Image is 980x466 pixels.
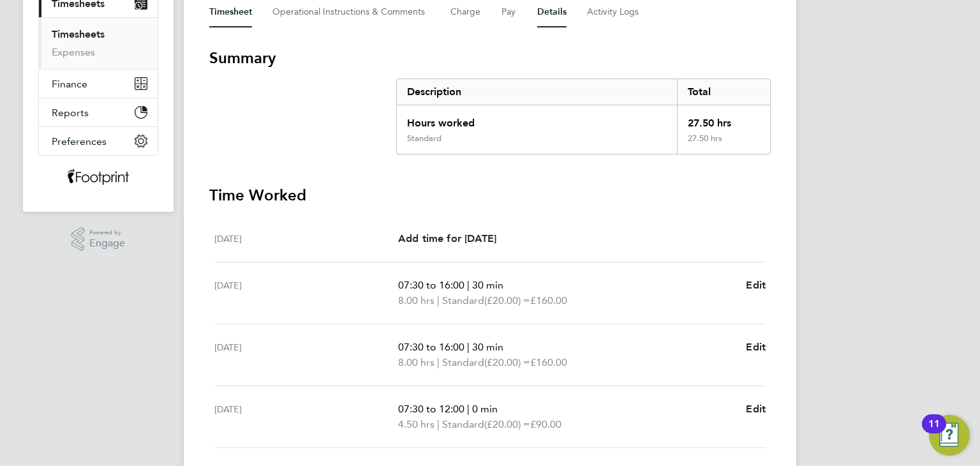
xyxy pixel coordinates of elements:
[398,232,496,244] span: Add time for [DATE]
[472,279,503,291] span: 30 min
[398,418,434,430] span: 4.50 hrs
[442,293,484,308] span: Standard
[398,341,464,353] span: 07:30 to 16:00
[530,294,567,306] span: £160.00
[472,341,503,353] span: 30 min
[52,78,87,90] span: Finance
[398,356,434,368] span: 8.00 hrs
[467,279,470,291] span: |
[89,227,125,238] span: Powered by
[214,340,398,370] div: [DATE]
[677,79,770,105] div: Total
[52,28,105,40] a: Timesheets
[397,79,677,105] div: Description
[677,105,770,133] div: 27.50 hrs
[89,238,125,249] span: Engage
[437,418,440,430] span: |
[214,278,398,308] div: [DATE]
[530,356,567,368] span: £160.00
[746,279,766,291] span: Edit
[397,105,677,133] div: Hours worked
[484,356,530,368] span: (£20.00) =
[39,70,158,98] button: Finance
[746,402,766,417] a: Edit
[209,48,771,68] h3: Summary
[442,355,484,370] span: Standard
[677,133,770,154] div: 27.50 hrs
[746,403,766,415] span: Edit
[67,169,130,189] img: wearefootprint-logo-retina.png
[484,418,530,430] span: (£20.00) =
[398,403,464,415] span: 07:30 to 12:00
[407,133,442,144] div: Standard
[39,17,158,69] div: Timesheets
[398,279,464,291] span: 07:30 to 16:00
[484,294,530,306] span: (£20.00) =
[71,227,126,252] a: Powered byEngage
[398,231,496,246] a: Add time for [DATE]
[214,231,398,246] div: [DATE]
[39,127,158,155] button: Preferences
[437,356,440,368] span: |
[928,424,940,440] div: 11
[396,79,771,154] div: Summary
[398,294,434,306] span: 8.00 hrs
[437,294,440,306] span: |
[746,278,766,293] a: Edit
[929,415,970,456] button: Open Resource Center, 11 new notifications
[467,403,470,415] span: |
[442,417,484,432] span: Standard
[530,418,561,430] span: £90.00
[52,135,107,147] span: Preferences
[746,340,766,355] a: Edit
[214,402,398,432] div: [DATE]
[467,341,470,353] span: |
[52,107,89,119] span: Reports
[746,341,766,353] span: Edit
[38,169,158,189] a: Go to home page
[209,185,771,206] h3: Time Worked
[52,46,95,58] a: Expenses
[472,403,498,415] span: 0 min
[39,98,158,126] button: Reports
